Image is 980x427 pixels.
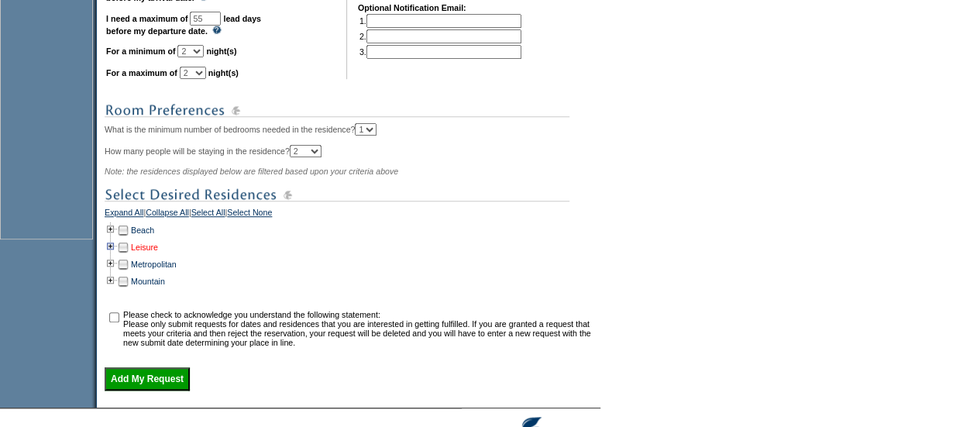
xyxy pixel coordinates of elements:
[131,226,154,235] a: Beach
[131,260,177,269] a: Metropolitan
[106,14,261,36] b: lead days before my departure date.
[212,26,222,34] img: questionMark_lightBlue.gif
[359,45,521,59] td: 3.
[208,68,239,77] b: night(s)
[131,277,165,286] a: Mountain
[131,243,158,252] a: Leisure
[227,208,272,222] a: Select None
[358,3,466,12] b: Optional Notification Email:
[106,46,175,56] b: For a minimum of
[106,68,177,77] b: For a maximum of
[359,29,521,43] td: 2.
[123,310,595,347] td: Please check to acknowledge you understand the following statement: Please only submit requests f...
[146,208,189,222] a: Collapse All
[105,167,398,176] span: Note: the residences displayed below are filtered based upon your criteria above
[106,14,187,23] b: I need a maximum of
[105,367,190,391] input: Add My Request
[105,208,597,222] div: | | |
[206,46,236,56] b: night(s)
[191,208,225,222] a: Select All
[105,208,143,222] a: Expand All
[359,14,521,28] td: 1.
[105,101,569,120] img: subTtlRoomPreferences.gif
